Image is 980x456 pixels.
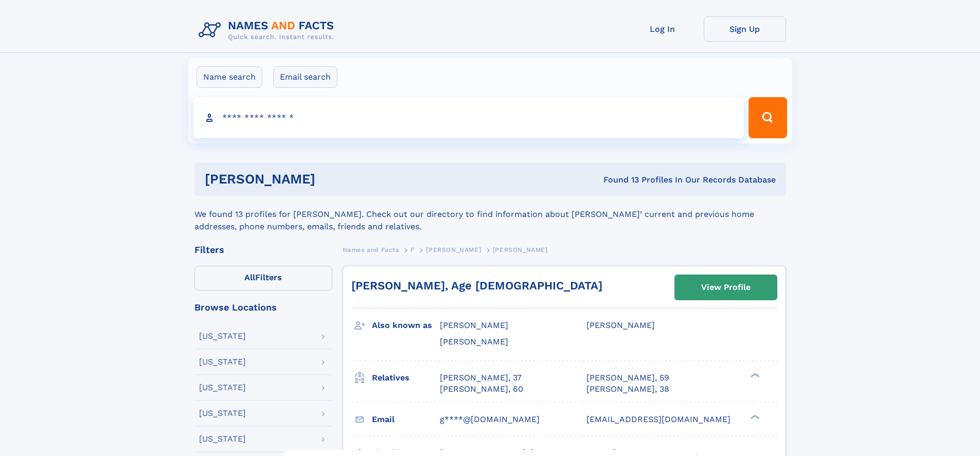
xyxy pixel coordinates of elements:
h1: [PERSON_NAME] [205,173,459,186]
label: Filters [194,266,332,290]
span: [PERSON_NAME] [493,246,548,253]
div: [US_STATE] [199,332,246,340]
h3: Email [372,411,440,428]
div: [US_STATE] [199,384,246,392]
span: [PERSON_NAME] [440,320,508,330]
img: Logo Names and Facts [194,16,343,44]
h3: Relatives [372,369,440,387]
a: Sign Up [704,16,786,42]
a: [PERSON_NAME], 59 [586,372,669,384]
a: Log In [621,16,704,42]
label: Name search [197,66,262,88]
div: We found 13 profiles for [PERSON_NAME]. Check out our directory to find information about [PERSON... [194,196,786,233]
a: [PERSON_NAME], 60 [440,384,523,395]
a: View Profile [675,275,777,300]
div: ❯ [748,372,760,378]
a: [PERSON_NAME], Age [DEMOGRAPHIC_DATA] [351,279,602,292]
a: F [411,243,415,256]
span: F [411,246,415,253]
span: All [244,272,255,282]
a: [PERSON_NAME] [426,243,481,256]
label: Email search [273,66,337,88]
span: [PERSON_NAME] [426,246,481,253]
div: [US_STATE] [199,358,246,366]
a: Names and Facts [343,243,399,256]
div: Browse Locations [194,303,332,312]
span: [PERSON_NAME] [586,320,655,330]
div: [US_STATE] [199,409,246,417]
a: [PERSON_NAME], 37 [440,372,522,384]
div: View Profile [701,276,751,299]
div: Found 13 Profiles In Our Records Database [459,174,776,186]
span: [PERSON_NAME] [440,337,508,346]
input: search input [193,97,744,138]
div: ❯ [748,413,760,420]
h3: Also known as [372,317,440,334]
div: Filters [194,245,332,254]
button: Search Button [749,97,787,138]
a: [PERSON_NAME], 38 [586,384,669,395]
span: [EMAIL_ADDRESS][DOMAIN_NAME] [586,414,730,424]
div: [US_STATE] [199,435,246,443]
